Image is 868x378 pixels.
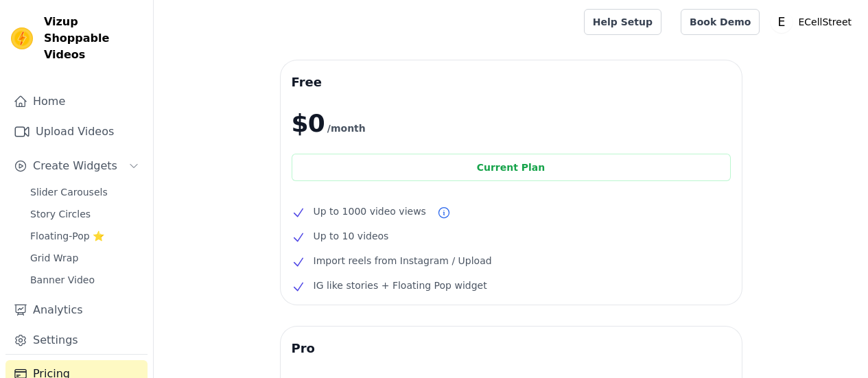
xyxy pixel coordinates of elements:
span: Banner Video [30,273,95,287]
a: Upload Videos [5,118,148,145]
span: Grid Wrap [30,251,78,265]
p: ECellStreet [793,10,857,34]
span: /month [327,120,366,137]
span: Floating-Pop ⭐ [30,229,104,243]
button: E ECellStreet [771,10,857,34]
text: E [778,15,786,29]
h3: Free [292,71,731,93]
a: Banner Video [22,270,148,290]
a: Slider Carousels [22,182,148,202]
h3: Pro [292,338,731,359]
span: Import reels from Instagram / Upload [314,252,492,269]
span: $0 [292,110,325,137]
a: Settings [5,327,148,354]
img: Vizup [11,27,33,49]
span: IG like stories + Floating Pop widget [314,277,487,294]
a: Help Setup [584,9,661,35]
a: Floating-Pop ⭐ [22,226,148,246]
a: Story Circles [22,204,148,224]
span: Up to 10 videos [314,228,389,244]
span: Create Widgets [33,158,117,174]
span: Vizup Shoppable Videos [44,14,142,63]
span: Story Circles [30,207,91,221]
a: Grid Wrap [22,248,148,268]
a: Book Demo [681,9,760,35]
a: Home [5,88,148,115]
a: Analytics [5,296,148,324]
span: Slider Carousels [30,185,108,199]
span: Up to 1000 video views [314,203,426,220]
button: Create Widgets [5,152,148,180]
div: Current Plan [292,154,731,181]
